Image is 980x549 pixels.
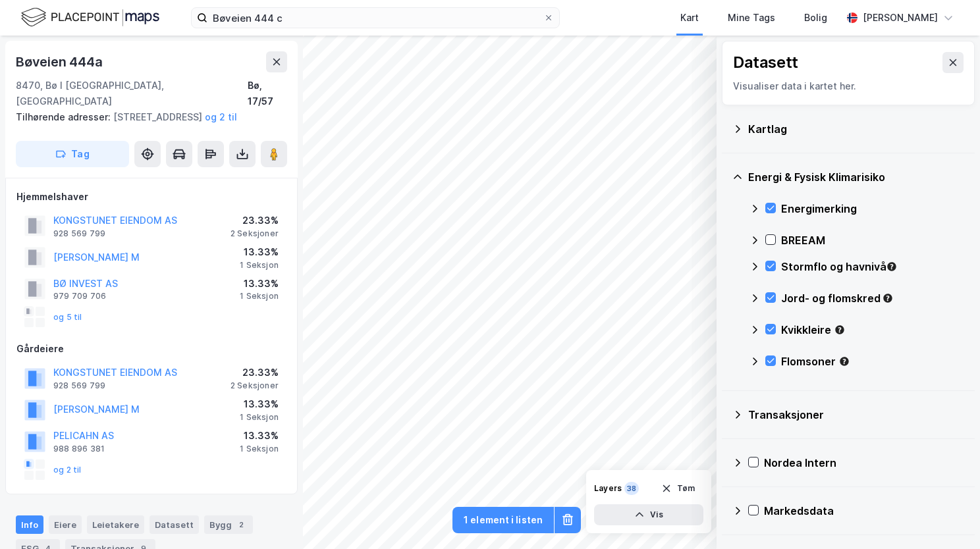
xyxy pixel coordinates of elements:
button: Vis [594,504,703,525]
div: Datasett [733,52,798,73]
div: [STREET_ADDRESS] [16,109,277,125]
div: Kvikkleire [781,322,964,338]
div: Kartlag [748,121,964,137]
div: Energimerking [781,201,964,217]
div: Bøveien 444a [16,51,105,72]
div: Flomsoner [781,353,964,369]
span: Tilhørende adresser: [16,111,113,122]
div: 1 Seksjon [240,260,279,271]
div: 2 [234,518,248,531]
div: 2 Seksjoner [231,228,279,239]
div: Jord- og flomskred [781,290,964,306]
div: Tooltip anchor [886,261,898,273]
button: 1 element i listen [452,507,554,533]
iframe: Chat Widget [914,486,980,549]
img: logo.f888ab2527a4732fd821a326f86c7f29.svg [21,6,159,29]
div: 13.33% [240,428,279,444]
div: Datasett [150,515,199,534]
div: Kart [680,10,699,26]
div: Nordea Intern [764,455,964,471]
div: 2 Seksjoner [231,380,279,391]
div: Leietakere [87,515,144,534]
div: 928 569 799 [53,228,105,239]
div: Bø, 17/57 [248,78,287,109]
div: Mine Tags [728,10,775,26]
div: Tooltip anchor [834,324,846,336]
div: 979 709 706 [53,291,106,301]
div: Eiere [49,515,82,534]
div: Layers [594,483,622,494]
div: Tooltip anchor [838,355,850,367]
div: 13.33% [240,276,279,292]
div: Energi & Fysisk Klimarisiko [748,169,964,185]
div: 1 Seksjon [240,291,279,301]
div: Info [16,515,43,534]
button: Tøm [653,478,703,499]
div: 988 896 381 [53,444,105,454]
div: BREEAM [781,232,964,248]
div: Visualiser data i kartet her. [733,78,964,94]
button: Tag [16,141,129,167]
div: 23.33% [231,213,279,228]
div: Hjemmelshaver [16,189,286,205]
div: 928 569 799 [53,380,105,391]
div: 13.33% [240,396,279,412]
div: Gårdeiere [16,341,286,357]
div: Tooltip anchor [882,292,894,304]
div: 8470, Bø I [GEOGRAPHIC_DATA], [GEOGRAPHIC_DATA] [16,78,248,109]
div: Markedsdata [764,503,964,519]
div: 13.33% [240,244,279,260]
div: Stormflo og havnivå [781,259,964,274]
div: [PERSON_NAME] [863,10,938,26]
div: 23.33% [231,365,279,380]
div: Transaksjoner [748,407,964,423]
div: 38 [624,482,639,495]
div: 1 Seksjon [240,444,279,454]
div: Bygg [204,515,253,534]
div: Bolig [804,10,827,26]
div: 1 Seksjon [240,412,279,423]
input: Søk på adresse, matrikkel, gårdeiere, leietakere eller personer [207,8,543,28]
